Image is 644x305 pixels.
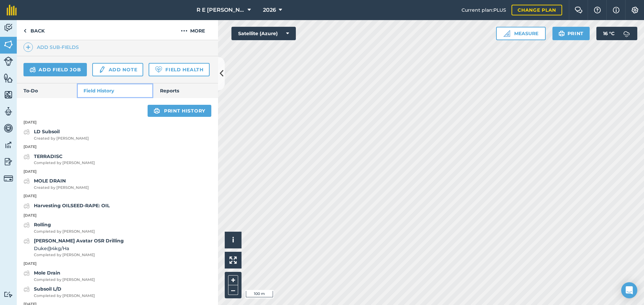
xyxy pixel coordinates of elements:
[23,202,30,210] img: svg+xml;base64,PD94bWwgdmVyc2lvbj0iMS4wIiBlbmNvZGluZz0idXRmLTgiPz4KPCEtLSBHZW5lcmF0b3I6IEFkb2JlIE...
[23,128,30,136] img: svg+xml;base64,PD94bWwgdmVyc2lvbj0iMS4wIiBlbmNvZGluZz0idXRmLTgiPz4KPCEtLSBHZW5lcmF0b3I6IEFkb2JlIE...
[23,153,95,166] a: TERRADISCCompleted by [PERSON_NAME]
[4,174,13,183] img: svg+xml;base64,PD94bWwgdmVyc2lvbj0iMS4wIiBlbmNvZGluZz0idXRmLTgiPz4KPCEtLSBHZW5lcmF0b3I6IEFkb2JlIE...
[4,106,13,117] img: svg+xml;base64,PD94bWwgdmVyc2lvbj0iMS4wIiBlbmNvZGluZz0idXRmLTgiPz4KPCEtLSBHZW5lcmF0b3I6IEFkb2JlIE...
[225,232,241,248] button: i
[23,269,95,283] a: Mole DrainCompleted by [PERSON_NAME]
[23,221,95,234] a: RollingCompleted by [PERSON_NAME]
[34,129,60,135] strong: LD Subsoil
[4,90,13,100] img: svg+xml;base64,PHN2ZyB4bWxucz0iaHR0cDovL3d3dy53My5vcmcvMjAwMC9zdmciIHdpZHRoPSI1NiIgaGVpZ2h0PSI2MC...
[197,6,245,14] span: R E [PERSON_NAME]
[4,73,13,83] img: svg+xml;base64,PHN2ZyB4bWxucz0iaHR0cDovL3d3dy53My5vcmcvMjAwMC9zdmciIHdpZHRoPSI1NiIgaGVpZ2h0PSI2MC...
[23,43,82,52] a: Add sub-fields
[23,63,87,76] a: Add field job
[17,193,218,199] p: [DATE]
[34,286,61,292] strong: Subsoil L/D
[92,63,143,76] a: Add note
[23,221,30,229] img: svg+xml;base64,PD94bWwgdmVyc2lvbj0iMS4wIiBlbmNvZGluZz0idXRmLTgiPz4KPCEtLSBHZW5lcmF0b3I6IEFkb2JlIE...
[596,27,637,40] button: 16 °C
[154,107,160,115] img: svg+xml;base64,PHN2ZyB4bWxucz0iaHR0cDovL3d3dy53My5vcmcvMjAwMC9zdmciIHdpZHRoPSIxOSIgaGVpZ2h0PSIyNC...
[34,160,95,166] span: Completed by [PERSON_NAME]
[77,83,153,98] a: Field History
[98,66,106,74] img: svg+xml;base64,PD94bWwgdmVyc2lvbj0iMS4wIiBlbmNvZGluZz0idXRmLTgiPz4KPCEtLSBHZW5lcmF0b3I6IEFkb2JlIE...
[23,285,95,299] a: Subsoil L/DCompleted by [PERSON_NAME]
[26,43,31,51] img: svg+xml;base64,PHN2ZyB4bWxucz0iaHR0cDovL3d3dy53My5vcmcvMjAwMC9zdmciIHdpZHRoPSIxNCIgaGVpZ2h0PSIyNC...
[34,277,95,283] span: Completed by [PERSON_NAME]
[558,29,565,37] img: svg+xml;base64,PHN2ZyB4bWxucz0iaHR0cDovL3d3dy53My5vcmcvMjAwMC9zdmciIHdpZHRoPSIxOSIgaGVpZ2h0PSIyNC...
[4,123,13,133] img: svg+xml;base64,PD94bWwgdmVyc2lvbj0iMS4wIiBlbmNvZGluZz0idXRmLTgiPz4KPCEtLSBHZW5lcmF0b3I6IEFkb2JlIE...
[23,285,30,293] img: svg+xml;base64,PD94bWwgdmVyc2lvbj0iMS4wIiBlbmNvZGluZz0idXRmLTgiPz4KPCEtLSBHZW5lcmF0b3I6IEFkb2JlIE...
[503,30,510,37] img: Ruler icon
[23,269,30,277] img: svg+xml;base64,PD94bWwgdmVyc2lvbj0iMS4wIiBlbmNvZGluZz0idXRmLTgiPz4KPCEtLSBHZW5lcmF0b3I6IEFkb2JlIE...
[34,185,89,191] span: Created by [PERSON_NAME]
[34,222,51,228] strong: Rolling
[17,120,218,126] p: [DATE]
[23,237,124,258] a: [PERSON_NAME] Avatar OSR DrillingDuke@4kg/HaCompleted by [PERSON_NAME]
[17,83,77,98] a: To-Do
[231,27,296,40] button: Satellite (Azure)
[496,27,546,40] button: Measure
[229,256,237,264] img: Four arrows, one pointing top left, one top right, one bottom right and the last bottom left
[23,237,30,245] img: svg+xml;base64,PD94bWwgdmVyc2lvbj0iMS4wIiBlbmNvZGluZz0idXRmLTgiPz4KPCEtLSBHZW5lcmF0b3I6IEFkb2JlIE...
[34,293,95,299] span: Completed by [PERSON_NAME]
[23,27,26,35] img: svg+xml;base64,PHN2ZyB4bWxucz0iaHR0cDovL3d3dy53My5vcmcvMjAwMC9zdmciIHdpZHRoPSI5IiBoZWlnaHQ9IjI0Ii...
[228,285,238,295] button: –
[17,261,218,267] p: [DATE]
[34,245,124,252] span: Duke @ 4 kg / Ha
[232,236,234,244] span: i
[593,7,601,13] img: A question mark icon
[181,27,187,35] img: svg+xml;base64,PHN2ZyB4bWxucz0iaHR0cDovL3d3dy53My5vcmcvMjAwMC9zdmciIHdpZHRoPSIyMCIgaGVpZ2h0PSIyNC...
[149,63,209,76] a: Field Health
[263,6,276,14] span: 2026
[34,136,89,142] span: Created by [PERSON_NAME]
[620,27,633,40] img: svg+xml;base64,PD94bWwgdmVyc2lvbj0iMS4wIiBlbmNvZGluZz0idXRmLTgiPz4KPCEtLSBHZW5lcmF0b3I6IEFkb2JlIE...
[4,57,13,66] img: svg+xml;base64,PD94bWwgdmVyc2lvbj0iMS4wIiBlbmNvZGluZz0idXRmLTgiPz4KPCEtLSBHZW5lcmF0b3I6IEFkb2JlIE...
[168,20,218,40] button: More
[17,213,218,219] p: [DATE]
[7,5,17,15] img: fieldmargin Logo
[462,6,506,14] span: Current plan : PLUS
[34,238,124,244] strong: [PERSON_NAME] Avatar OSR Drilling
[228,275,238,285] button: +
[23,202,110,210] a: Harvesting OILSEED-RAPE: OIL
[23,177,30,185] img: svg+xml;base64,PD94bWwgdmVyc2lvbj0iMS4wIiBlbmNvZGluZz0idXRmLTgiPz4KPCEtLSBHZW5lcmF0b3I6IEFkb2JlIE...
[148,105,211,117] a: Print history
[4,40,13,50] img: svg+xml;base64,PHN2ZyB4bWxucz0iaHR0cDovL3d3dy53My5vcmcvMjAwMC9zdmciIHdpZHRoPSI1NiIgaGVpZ2h0PSI2MC...
[4,140,13,150] img: svg+xml;base64,PD94bWwgdmVyc2lvbj0iMS4wIiBlbmNvZGluZz0idXRmLTgiPz4KPCEtLSBHZW5lcmF0b3I6IEFkb2JlIE...
[4,23,13,33] img: svg+xml;base64,PD94bWwgdmVyc2lvbj0iMS4wIiBlbmNvZGluZz0idXRmLTgiPz4KPCEtLSBHZW5lcmF0b3I6IEFkb2JlIE...
[613,6,620,14] img: svg+xml;base64,PHN2ZyB4bWxucz0iaHR0cDovL3d3dy53My5vcmcvMjAwMC9zdmciIHdpZHRoPSIxNyIgaGVpZ2h0PSIxNy...
[4,291,13,298] img: svg+xml;base64,PD94bWwgdmVyc2lvbj0iMS4wIiBlbmNvZGluZz0idXRmLTgiPz4KPCEtLSBHZW5lcmF0b3I6IEFkb2JlIE...
[34,252,124,258] span: Completed by [PERSON_NAME]
[153,83,218,98] a: Reports
[34,178,66,184] strong: MOLE DRAIN
[23,153,30,161] img: svg+xml;base64,PD94bWwgdmVyc2lvbj0iMS4wIiBlbmNvZGluZz0idXRmLTgiPz4KPCEtLSBHZW5lcmF0b3I6IEFkb2JlIE...
[30,66,36,74] img: svg+xml;base64,PD94bWwgdmVyc2lvbj0iMS4wIiBlbmNvZGluZz0idXRmLTgiPz4KPCEtLSBHZW5lcmF0b3I6IEFkb2JlIE...
[631,7,639,13] img: A cog icon
[34,229,95,235] span: Completed by [PERSON_NAME]
[17,20,51,40] a: Back
[34,203,110,209] strong: Harvesting OILSEED-RAPE: OIL
[34,270,60,276] strong: Mole Drain
[34,153,62,159] strong: TERRADISC
[17,169,218,175] p: [DATE]
[621,282,637,298] div: Open Intercom Messenger
[4,157,13,167] img: svg+xml;base64,PD94bWwgdmVyc2lvbj0iMS4wIiBlbmNvZGluZz0idXRmLTgiPz4KPCEtLSBHZW5lcmF0b3I6IEFkb2JlIE...
[23,128,89,141] a: LD SubsoilCreated by [PERSON_NAME]
[512,5,562,15] a: Change plan
[575,7,583,13] img: Two speech bubbles overlapping with the left bubble in the forefront
[17,144,218,150] p: [DATE]
[23,177,89,190] a: MOLE DRAINCreated by [PERSON_NAME]
[552,27,590,40] button: Print
[603,27,614,40] span: 16 ° C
